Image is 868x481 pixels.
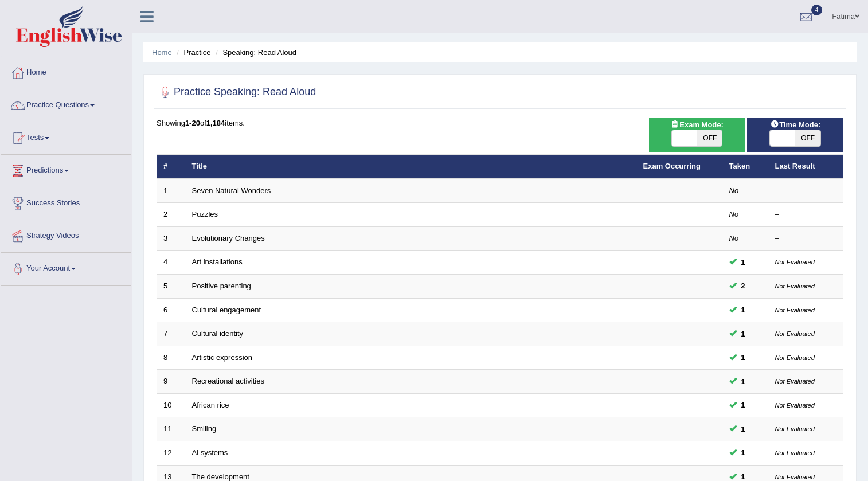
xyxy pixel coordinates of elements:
[157,179,186,203] td: 1
[157,275,186,299] td: 5
[649,118,745,152] div: Show exams occurring in exams
[1,155,131,183] a: Predictions
[697,130,722,146] span: OFF
[192,281,251,290] a: Positive parenting
[775,378,815,385] small: Not Evaluated
[737,280,750,292] span: You can still take this question
[729,186,739,195] em: No
[1,220,131,249] a: Strategy Videos
[795,130,820,146] span: OFF
[737,256,750,268] span: You can still take this question
[192,377,264,385] a: Recreational activities
[192,472,249,481] a: The development
[1,57,131,85] a: Home
[737,423,750,435] span: You can still take this question
[1,89,131,118] a: Practice Questions
[157,155,186,179] th: #
[157,441,186,465] td: 12
[775,474,815,480] small: Not Evaluated
[723,155,769,179] th: Taken
[157,226,186,251] td: 3
[775,402,815,409] small: Not Evaluated
[192,234,265,243] a: Evolutionary Changes
[174,47,210,58] li: Practice
[1,187,131,216] a: Success Stories
[157,393,186,417] td: 10
[192,448,228,457] a: Al systems
[729,210,739,218] em: No
[811,5,823,15] span: 4
[775,330,815,337] small: Not Evaluated
[737,351,750,363] span: You can still take this question
[775,449,815,456] small: Not Evaluated
[157,118,843,128] div: Showing of items.
[192,210,218,218] a: Puzzles
[157,203,186,227] td: 2
[192,329,244,338] a: Cultural identity
[157,84,316,101] h2: Practice Speaking: Read Aloud
[157,298,186,322] td: 6
[185,119,200,127] b: 1-20
[769,155,843,179] th: Last Result
[213,47,296,58] li: Speaking: Read Aloud
[186,155,637,179] th: Title
[157,370,186,394] td: 9
[192,186,271,195] a: Seven Natural Wonders
[152,48,172,57] a: Home
[157,322,186,346] td: 7
[192,424,217,433] a: Smiling
[737,376,750,388] span: You can still take this question
[192,401,229,409] a: African rice
[775,425,815,432] small: Not Evaluated
[775,354,815,361] small: Not Evaluated
[737,304,750,316] span: You can still take this question
[737,447,750,459] span: You can still take this question
[765,119,825,131] span: Time Mode:
[729,234,739,243] em: No
[775,283,815,290] small: Not Evaluated
[775,209,837,220] div: –
[1,122,131,151] a: Tests
[192,306,261,314] a: Cultural engagement
[666,119,728,131] span: Exam Mode:
[775,307,815,314] small: Not Evaluated
[1,253,131,281] a: Your Account
[192,257,243,266] a: Art installations
[643,162,701,170] a: Exam Occurring
[737,399,750,411] span: You can still take this question
[737,328,750,340] span: You can still take this question
[206,119,225,127] b: 1,184
[775,186,837,197] div: –
[157,417,186,441] td: 11
[775,259,815,265] small: Not Evaluated
[192,353,252,362] a: Artistic expression
[157,251,186,275] td: 4
[157,346,186,370] td: 8
[775,233,837,244] div: –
